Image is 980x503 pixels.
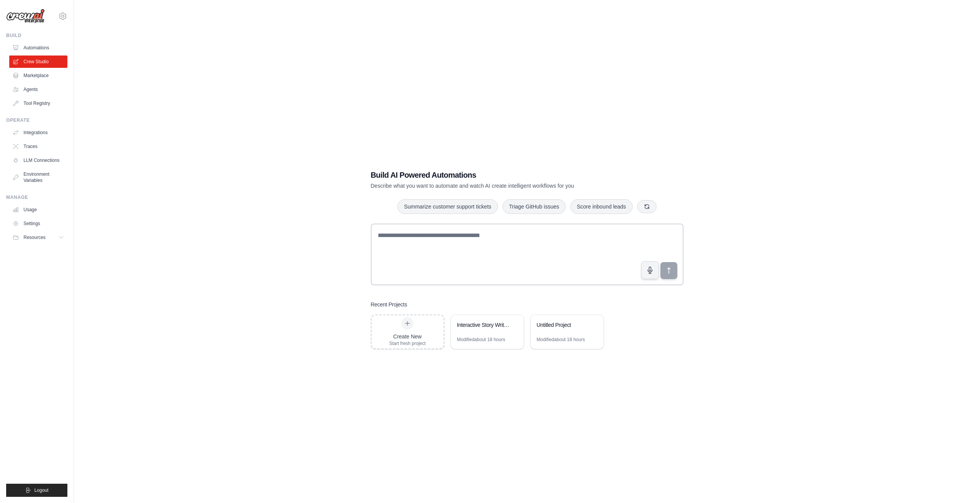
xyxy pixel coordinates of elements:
[34,487,49,493] span: Logout
[6,32,67,39] div: Build
[6,9,45,24] img: Logo
[503,199,566,214] button: Triage GitHub issues
[397,199,498,214] button: Summarize customer support tickets
[9,231,67,244] button: Resources
[371,182,630,190] p: Describe what you want to automate and watch AI create intelligent workflows for you
[9,168,67,187] a: Environment Variables
[9,154,67,167] a: LLM Connections
[6,117,67,123] div: Operate
[537,336,585,343] div: Modified about 18 hours
[389,340,426,347] div: Start fresh project
[537,321,590,329] div: Untitled Project
[641,261,659,279] button: Click to speak your automation idea
[6,194,67,200] div: Manage
[9,126,67,139] a: Integrations
[371,301,407,308] h3: Recent Projects
[6,484,67,497] button: Logout
[941,466,980,503] div: Виджет чата
[9,97,67,109] a: Tool Registry
[9,217,67,230] a: Settings
[9,56,67,68] a: Crew Studio
[457,336,505,343] div: Modified about 18 hours
[389,333,426,340] div: Create New
[637,200,657,213] button: Get new suggestions
[457,321,510,329] div: Interactive Story Writing System
[9,83,67,96] a: Agents
[371,170,630,180] h1: Build AI Powered Automations
[9,140,67,153] a: Traces
[941,466,980,503] iframe: Chat Widget
[570,199,633,214] button: Score inbound leads
[9,69,67,82] a: Marketplace
[9,204,67,216] a: Usage
[9,42,67,54] a: Automations
[23,234,45,241] span: Resources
